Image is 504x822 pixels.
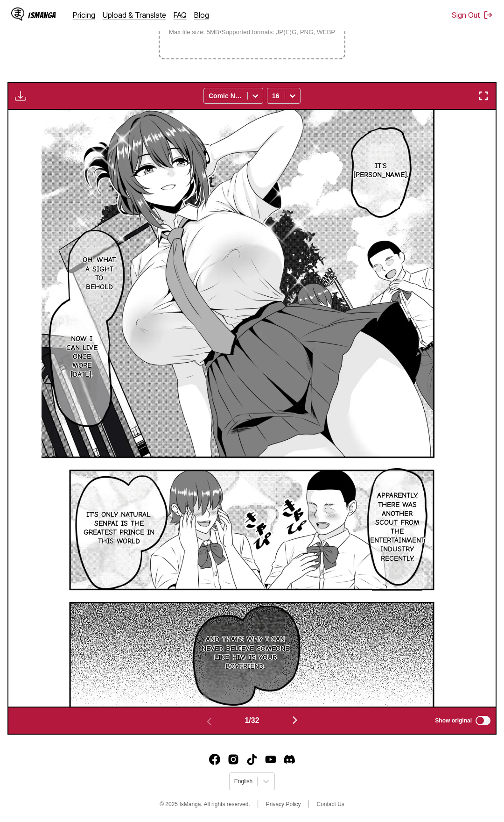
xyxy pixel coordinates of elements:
img: Next page [289,715,301,726]
p: Apparently, there was another scout from the entertainment industry recently. [368,489,427,565]
a: Discord [284,754,295,765]
img: IsManga TikTok [246,754,258,765]
img: Download translated images [15,90,26,101]
small: Max file size: 5MB • Supported formats: JP(E)G, PNG, WEBP [161,29,343,36]
p: Now I can live once more [DATE]. [63,333,100,381]
img: Sign out [483,10,493,20]
a: Privacy Policy [266,801,301,808]
a: Facebook [209,754,220,765]
a: Contact Us [316,801,344,808]
p: Oh, what a sight to behold [80,254,119,293]
p: It's only natural. Senpai is the greatest prince in this world [79,508,160,548]
span: Show original [435,717,472,724]
img: Previous page [203,716,215,727]
img: IsManga Facebook [209,754,220,765]
a: Youtube [265,754,276,765]
span: 1 / 32 [245,716,259,725]
button: Sign Out [452,10,493,20]
a: Upload & Translate [103,10,166,20]
img: IsManga Logo [11,7,24,21]
a: FAQ [174,10,187,20]
div: IsManga [28,11,56,20]
img: IsManga Instagram [228,754,239,765]
a: Instagram [228,754,239,765]
input: Show original [476,716,490,725]
img: IsManga YouTube [265,754,276,765]
a: IsManga LogoIsManga [11,7,73,22]
img: IsManga Discord [284,754,295,765]
img: Enter fullscreen [478,90,489,101]
a: Pricing [73,10,95,20]
p: And that's why I can never believe someone like him is your boyfriend. [195,633,295,673]
input: Select language [234,778,236,785]
p: It's [PERSON_NAME]. [351,160,410,181]
img: Manga Panel [42,110,463,707]
a: Blog [194,10,209,20]
a: TikTok [246,754,258,765]
span: © 2025 IsManga. All rights reserved. [160,801,250,808]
